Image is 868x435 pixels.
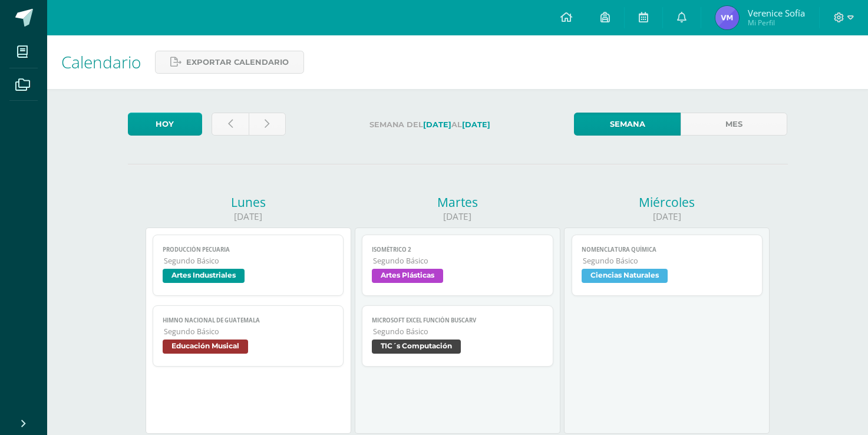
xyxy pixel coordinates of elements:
[186,51,289,73] span: Exportar calendario
[564,210,770,223] div: [DATE]
[153,235,344,296] a: Producción pecuariaSegundo BásicoArtes Industriales
[582,246,753,253] span: Nomenclatura química
[372,340,461,354] span: TIC´s Computación
[362,305,553,367] a: Microsoft Excel Función BUSCARVSegundo BásicoTIC´s Computación
[164,327,334,337] span: Segundo Básico
[564,194,770,210] div: Miércoles
[583,256,753,266] span: Segundo Básico
[163,340,248,354] span: Educación Musical
[582,269,668,283] span: Ciencias Naturales
[355,194,560,210] div: Martes
[373,256,543,266] span: Segundo Básico
[372,317,543,324] span: Microsoft Excel Función BUSCARV
[362,235,553,296] a: Isométrico 2Segundo BásicoArtes Plásticas
[574,113,681,136] a: Semana
[164,256,334,266] span: Segundo Básico
[146,210,351,223] div: [DATE]
[163,269,245,283] span: Artes Industriales
[153,305,344,367] a: Himno Nacional de GuatemalaSegundo BásicoEducación Musical
[163,317,334,324] span: Himno Nacional de Guatemala
[372,269,443,283] span: Artes Plásticas
[681,113,787,136] a: Mes
[155,51,304,74] a: Exportar calendario
[163,246,334,253] span: Producción pecuaria
[61,51,141,73] span: Calendario
[462,120,490,129] strong: [DATE]
[423,120,451,129] strong: [DATE]
[748,18,805,28] span: Mi Perfil
[748,7,805,19] span: Verenice Sofía
[715,6,739,29] img: 560f6c171e051a8a8d6fd2940201a36b.png
[355,210,560,223] div: [DATE]
[373,327,543,337] span: Segundo Básico
[372,246,543,253] span: Isométrico 2
[146,194,351,210] div: Lunes
[295,113,565,137] label: Semana del al
[128,113,202,136] a: Hoy
[572,235,763,296] a: Nomenclatura químicaSegundo BásicoCiencias Naturales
